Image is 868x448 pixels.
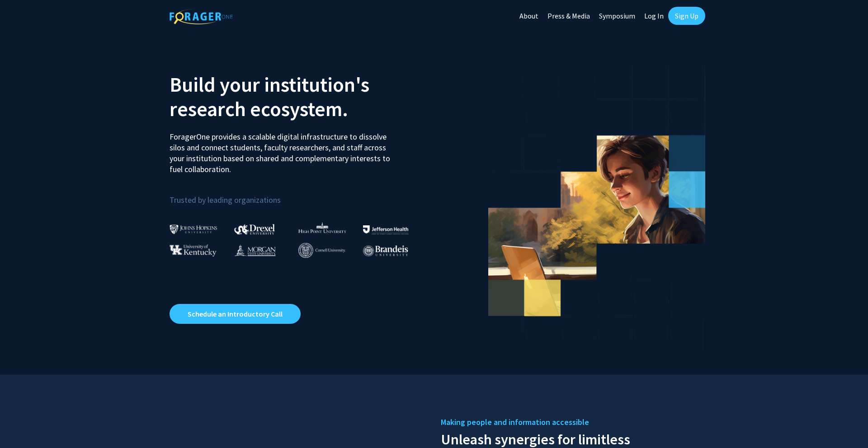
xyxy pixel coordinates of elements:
[668,7,705,25] a: Sign Up
[170,182,427,207] p: Trusted by leading organizations
[7,407,38,441] iframe: Chat
[298,222,346,233] img: High Point University
[170,72,427,121] h2: Build your institution's research ecosystem.
[298,243,345,258] img: Cornell University
[363,225,408,234] img: Thomas Jefferson University
[363,245,408,257] img: Brandeis University
[170,9,233,24] img: ForagerOne Logo
[441,415,698,429] h5: Making people and information accessible
[234,224,275,234] img: Drexel University
[170,125,396,175] p: ForagerOne provides a scalable digital infrastructure to dissolve silos and connect students, fac...
[170,224,217,234] img: Johns Hopkins University
[170,304,301,324] a: Opens in a new tab
[170,244,217,257] img: University of Kentucky
[234,244,276,256] img: Morgan State University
